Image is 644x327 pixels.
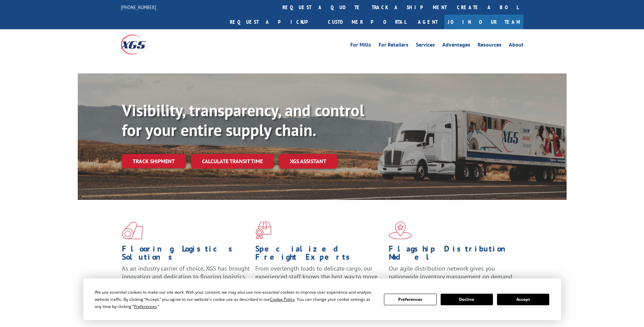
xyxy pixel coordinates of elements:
a: Customer Portal [323,15,411,29]
div: Cookie Consent Prompt [83,278,561,320]
div: We use essential cookies to make our site work. With your consent, we may also use non-essential ... [95,289,376,310]
h1: Flooring Logistics Solutions [122,245,250,264]
button: Accept [497,294,549,305]
a: Join Our Team [444,15,523,29]
a: For Retailers [379,42,408,50]
img: xgs-icon-flagship-distribution-model-red [389,222,412,239]
span: As an industry carrier of choice, XGS has brought innovation and dedication to flooring logistics... [122,264,250,289]
a: Calculate transit time [191,154,274,169]
a: Agent [411,15,444,29]
a: For Mills [350,42,371,50]
span: Preferences [134,304,157,309]
a: Services [416,42,435,50]
a: About [509,42,523,50]
p: From overlength loads to delicate cargo, our experienced staff knows the best way to move your fr... [255,264,384,295]
button: Preferences [384,294,436,305]
img: xgs-icon-total-supply-chain-intelligence-red [122,222,143,239]
a: Request a pickup [225,15,323,29]
a: Track shipment [122,154,186,168]
h1: Flagship Distribution Model [389,245,517,264]
a: Advantages [442,42,470,50]
span: Our agile distribution network gives you nationwide inventory management on demand. [389,264,514,280]
b: Visibility, transparency, and control for your entire supply chain. [122,100,364,140]
a: [PHONE_NUMBER] [121,4,156,11]
h1: Specialized Freight Experts [255,245,384,264]
button: Decline [441,294,493,305]
span: Cookie Policy [270,296,295,302]
a: XGS ASSISTANT [279,154,337,169]
a: Resources [478,42,501,50]
img: xgs-icon-focused-on-flooring-red [255,222,271,239]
